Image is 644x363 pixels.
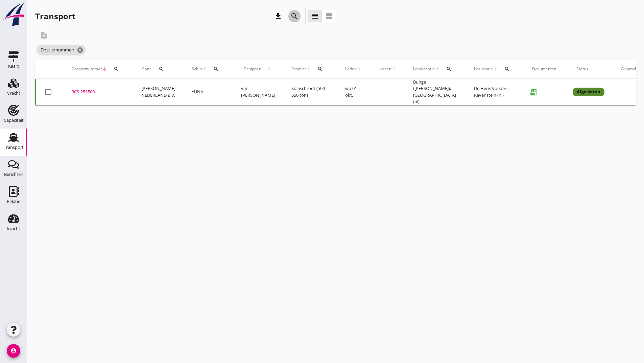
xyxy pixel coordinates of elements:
i: arrow_upward [306,66,311,72]
span: Dossiernummer: [37,45,86,55]
div: Relatie [7,199,20,204]
div: Kaart [8,64,19,68]
i: arrow_downward [102,66,108,72]
i: download [274,12,282,20]
div: Vracht [7,91,20,95]
span: Laadlocatie [413,66,435,72]
span: Dossiernummer [71,66,102,72]
i: search [290,12,299,20]
div: Berichten [4,172,23,177]
div: Inzicht [7,226,20,231]
td: van [PERSON_NAME] [233,79,283,105]
div: Klant [141,61,175,77]
span: Schip [192,66,202,72]
td: YUNA [184,79,233,105]
td: Bunge ([PERSON_NAME]), [GEOGRAPHIC_DATA] (nl) [405,79,466,105]
span: Loslocatie [474,66,493,72]
span: Laden [345,66,357,72]
div: Transport [4,145,24,150]
i: view_agenda [325,12,333,20]
span: Product [291,66,306,72]
div: BCS-251500 [71,89,125,95]
i: view_headline [311,12,319,20]
div: Capaciteit [4,118,24,122]
i: arrow_upward [493,66,498,72]
i: arrow_upward [391,66,397,72]
img: logo-small.a267ee39.svg [1,2,26,27]
i: arrow_upward [435,66,440,72]
i: search [213,66,219,72]
div: Transport [35,11,75,22]
i: receipt_long [527,85,540,99]
i: arrow_upward [264,66,275,72]
td: Sojaschroot (500 - 550 ton) [283,79,337,105]
i: search [504,66,510,72]
i: cancel [77,47,84,53]
i: search [114,66,119,72]
i: search [446,66,452,72]
span: Status [573,66,592,72]
td: wo 01 okt. [337,79,370,105]
i: search [317,66,323,72]
td: De Heus Voeders, Ravenstein (nl) [466,79,524,105]
div: Documenten [532,66,556,72]
td: [PERSON_NAME] NEDERLAND B.V. [133,79,184,105]
span: Schipper [241,66,264,72]
i: account_circle [7,344,20,358]
i: arrow_upward [357,66,362,72]
i: arrow_upward [592,66,605,72]
span: Lossen [378,66,391,72]
div: Afgesloten [573,88,604,96]
i: arrow_upward [202,66,207,72]
i: search [159,66,164,72]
